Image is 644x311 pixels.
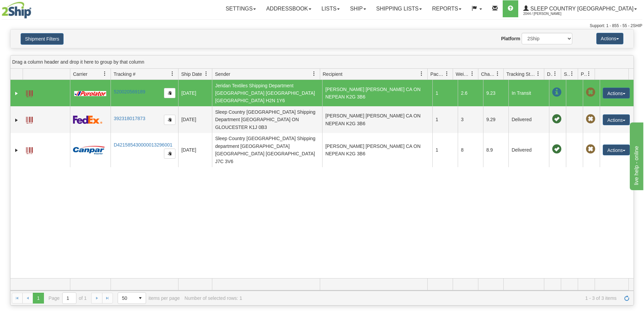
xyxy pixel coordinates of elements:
[492,68,503,80] a: Charge filter column settings
[73,146,105,154] img: 14 - Canpar
[73,115,102,124] img: 2 - FedEx Express®
[114,71,136,77] span: Tracking #
[481,71,495,77] span: Charge
[63,293,76,304] input: Page 1
[135,293,146,304] span: select
[508,106,549,133] td: Delivered
[345,0,371,17] a: Ship
[26,87,33,98] a: Label
[26,144,33,155] a: Label
[178,133,212,167] td: [DATE]
[458,133,483,167] td: 8
[33,293,44,304] span: Page 1
[501,35,520,42] label: Platform
[114,142,172,148] a: D421585430000013296001
[564,71,570,77] span: Shipment Issues
[99,68,111,80] a: Carrier filter column settings
[167,68,178,80] a: Tracking # filter column settings
[430,71,445,77] span: Packages
[552,114,562,124] span: On time
[586,145,595,154] span: Pickup Not Assigned
[200,68,212,80] a: Ship Date filter column settings
[322,133,432,167] td: [PERSON_NAME] [PERSON_NAME] CA ON NEPEAN K2G 3B6
[181,71,202,77] span: Ship Date
[603,88,630,98] button: Actions
[467,68,478,80] a: Weight filter column settings
[2,23,642,29] div: Support: 1 - 855 - 55 - 2SHIP
[114,116,145,121] a: 392318017873
[621,293,632,304] a: Refresh
[586,114,595,124] span: Pickup Not Assigned
[21,33,64,45] button: Shipment Filters
[596,33,623,44] button: Actions
[458,80,483,106] td: 2.6
[603,114,630,125] button: Actions
[2,2,31,19] img: logo2044.jpg
[603,145,630,155] button: Actions
[215,71,230,77] span: Sender
[432,80,458,106] td: 1
[13,147,20,154] a: Expand
[212,133,322,167] td: Sleep Country [GEOGRAPHIC_DATA] Shipping department [GEOGRAPHIC_DATA] [GEOGRAPHIC_DATA] [GEOGRAPH...
[416,68,427,80] a: Recipient filter column settings
[518,0,642,17] a: Sleep Country [GEOGRAPHIC_DATA] 2044 / [PERSON_NAME]
[118,292,180,304] span: items per page
[73,71,88,77] span: Carrier
[532,68,544,80] a: Tracking Status filter column settings
[508,133,549,167] td: Delivered
[308,68,320,80] a: Sender filter column settings
[506,71,536,77] span: Tracking Status
[114,89,145,94] a: 520020569189
[212,106,322,133] td: Sleep Country [GEOGRAPHIC_DATA] Shipping Department [GEOGRAPHIC_DATA] ON GLOUCESTER K1J 0B3
[456,71,470,77] span: Weight
[371,0,427,17] a: Shipping lists
[247,295,617,301] span: 1 - 3 of 3 items
[185,295,242,301] div: Number of selected rows: 1
[628,121,643,190] iframe: chat widget
[508,80,549,106] td: In Transit
[73,91,108,96] img: 11 - Purolator
[552,88,562,97] span: In Transit
[322,106,432,133] td: [PERSON_NAME] [PERSON_NAME] CA ON NEPEAN K2G 3B6
[586,88,595,97] span: Pickup Not Assigned
[5,4,63,12] div: live help - online
[458,106,483,133] td: 3
[483,80,508,106] td: 9.23
[122,295,131,302] span: 50
[13,90,20,97] a: Expand
[13,117,20,124] a: Expand
[26,114,33,125] a: Label
[323,71,342,77] span: Recipient
[322,80,432,106] td: [PERSON_NAME] [PERSON_NAME] CA ON NEPEAN K2G 3B6
[164,88,175,98] button: Copy to clipboard
[549,68,561,80] a: Delivery Status filter column settings
[432,133,458,167] td: 1
[261,0,316,17] a: Addressbook
[432,106,458,133] td: 1
[581,71,587,77] span: Pickup Status
[220,0,261,17] a: Settings
[164,115,175,125] button: Copy to clipboard
[552,145,562,154] span: On time
[483,106,508,133] td: 9.29
[427,0,467,17] a: Reports
[529,6,634,12] span: Sleep Country [GEOGRAPHIC_DATA]
[178,106,212,133] td: [DATE]
[49,292,87,304] span: Page of 1
[583,68,595,80] a: Pickup Status filter column settings
[483,133,508,167] td: 8.9
[547,71,553,77] span: Delivery Status
[178,80,212,106] td: [DATE]
[212,80,322,106] td: Jeridan Textiles Shipping Department [GEOGRAPHIC_DATA] [GEOGRAPHIC_DATA] [GEOGRAPHIC_DATA] H2N 1Y6
[441,68,453,80] a: Packages filter column settings
[10,55,634,69] div: grid grouping header
[566,68,578,80] a: Shipment Issues filter column settings
[164,149,175,159] button: Copy to clipboard
[316,0,345,17] a: Lists
[523,10,574,17] span: 2044 / [PERSON_NAME]
[118,292,146,304] span: Page sizes drop down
